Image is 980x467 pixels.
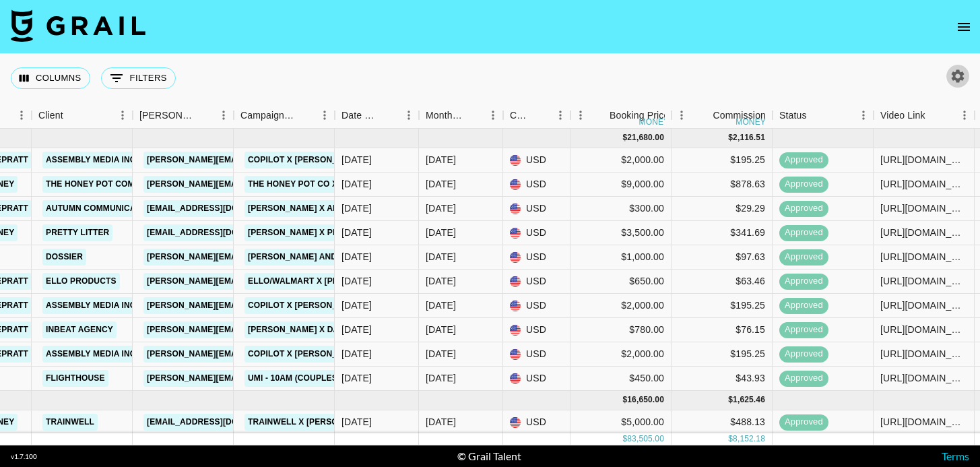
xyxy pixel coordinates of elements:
a: [PERSON_NAME][EMAIL_ADDRESS][PERSON_NAME][DOMAIN_NAME] [143,346,432,363]
a: [PERSON_NAME] and Uli x Dossier [244,249,403,266]
a: [PERSON_NAME] x Amazon Prime [244,200,395,217]
div: https://www.youtube.com/watch?v=JqPZN4IT3is&feature=youtu.be [880,274,967,288]
a: [PERSON_NAME] x Pretty Litter [244,224,394,241]
button: Sort [531,106,550,125]
div: $780.00 [570,318,672,342]
div: 5/7/2025 [341,177,372,191]
div: $195.25 [672,148,773,173]
div: money [639,118,669,126]
button: Sort [195,106,214,125]
button: Menu [483,105,503,125]
button: Select columns [11,67,90,89]
div: USD [503,173,570,197]
div: USD [503,270,570,294]
button: Menu [672,105,692,125]
a: inBeat Agency [42,321,117,338]
a: Ello/Walmart x [PERSON_NAME] [244,273,397,290]
button: Sort [807,106,826,125]
a: CoPilot x [PERSON_NAME] [244,297,367,314]
div: 6/23/2025 [341,153,372,166]
a: Trainwell [42,414,98,431]
div: 4/30/2025 [341,250,372,263]
div: 1,625.46 [733,394,765,406]
button: Menu [214,105,234,125]
div: Jun '25 [426,371,456,385]
div: $29.29 [672,197,773,221]
button: Sort [925,106,944,125]
div: money [736,118,766,126]
span: approved [779,154,828,166]
div: $2,000.00 [570,342,672,367]
div: $450.00 [570,367,672,391]
a: The Honey Pot Company [42,176,160,193]
div: https://www.youtube.com/watch?v=jGnv8TWmxMI [880,415,967,429]
div: 6/17/2025 [341,371,372,385]
a: Assembly Media Inc. [42,346,141,363]
div: https://www.youtube.com/watch?v=XPzTuc7SRYA&feature=youtu.be [880,299,967,312]
div: $76.15 [672,318,773,342]
div: USD [503,410,570,435]
a: CoPilot x [PERSON_NAME] [244,346,367,363]
a: Assembly Media Inc. [42,297,141,314]
div: https://www.instagram.com/reel/DKpBqjTx194/?igsh=MTh0YjNmdjhwZWFjcA%3D%3D [880,177,967,191]
div: 6/23/2025 [341,299,372,312]
div: USD [503,318,570,342]
div: Status [779,102,807,129]
a: Pretty Litter [42,224,112,241]
div: 6/30/2025 [341,415,372,429]
div: Jun '25 [426,201,456,215]
div: https://www.instagram.com/reel/DLiUQPgvjL8/?igsh=ZHQ0ZnZiOGU3c3hk [880,201,967,215]
div: https://www.youtube.com/watch?v=JqPZN4IT3is [880,347,967,361]
div: https://www.instagram.com/reel/DKkAxz5RczZ/?igsh=b2doazV6MzE5amxu [880,226,967,239]
div: 2,116.51 [733,132,765,144]
button: open drawer [950,13,977,40]
div: $ [622,433,627,445]
button: Menu [550,105,570,125]
div: © Grail Talent [457,449,521,463]
div: Commission [713,102,766,129]
div: 3/18/2025 [341,201,372,215]
div: 6/11/2025 [341,347,372,361]
div: $878.63 [672,173,773,197]
div: $ [728,394,733,406]
div: Jun '25 [426,250,456,263]
div: 4/30/2025 [341,226,372,239]
button: Menu [112,105,133,125]
div: https://www.youtube.com/watch?v=XPzTuc7SRYA&feature=youtu.be [880,153,967,166]
div: $2,000.00 [570,148,672,173]
div: $1,000.00 [570,245,672,270]
div: USD [503,148,570,173]
span: approved [779,226,828,239]
div: https://www.tiktok.com/@elianduli/photo/7520372491861200159?_d=secCgYIASAHKAESPgo8albX42BBqEko0ME... [880,371,967,385]
a: UMI - 10AM (Couples Carousel) [244,370,392,387]
a: Flighthouse [42,370,108,387]
div: $300.00 [570,197,672,221]
button: Menu [570,105,591,125]
div: Currency [510,102,531,129]
div: Month Due [426,102,464,129]
div: https://www.youtube.com/watch?v=5S-4wx01RBQ [880,250,967,263]
a: [PERSON_NAME][EMAIL_ADDRESS][DOMAIN_NAME] [143,273,363,290]
div: USD [503,367,570,391]
div: https://www.tiktok.com/@charrlottepratt/video/7518151615581326605?_r=1&_t=ZT-8xNDf6zToDu [880,323,967,336]
div: $488.13 [672,410,773,435]
div: $5,000.00 [570,410,672,435]
div: $ [728,433,733,445]
span: approved [779,251,828,263]
div: Date Created [341,102,380,129]
button: Sort [694,106,713,125]
span: approved [779,178,828,191]
button: Sort [63,106,82,125]
div: $2,000.00 [570,294,672,318]
div: Client [32,102,133,129]
button: Menu [315,105,335,125]
div: $341.69 [672,221,773,245]
button: Menu [399,105,419,125]
div: Booking Price [610,102,669,129]
div: $43.93 [672,367,773,391]
div: $3,500.00 [570,221,672,245]
div: Month Due [419,102,503,129]
div: Campaign (Type) [240,102,296,129]
div: Jun '25 [426,177,456,191]
div: Client [38,102,63,129]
